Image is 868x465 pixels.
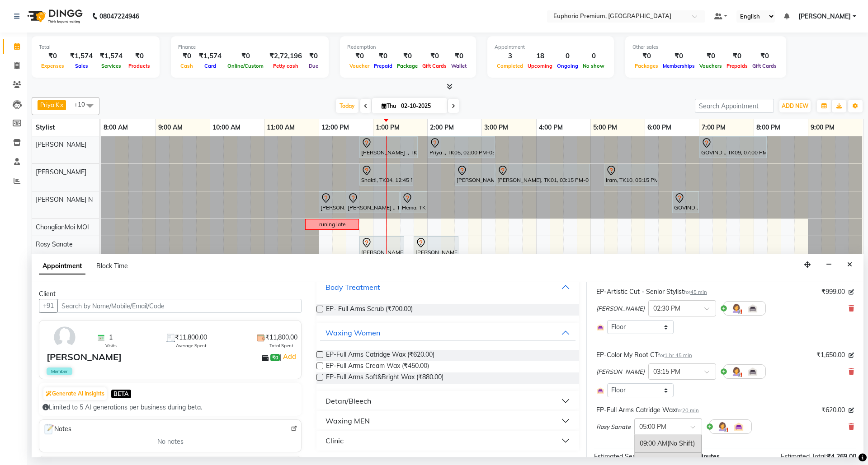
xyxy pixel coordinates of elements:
[66,51,96,61] div: ₹1,574
[731,366,742,377] img: Hairdresser.png
[57,299,302,313] input: Search by Name/Mobile/Email/Code
[695,99,774,113] input: Search Appointment
[580,63,607,69] span: No show
[23,4,85,29] img: logo
[808,121,837,134] a: 9:00 PM
[596,405,699,415] div: EP-Full Arms Catridge Wax
[495,51,525,61] div: 3
[658,352,692,358] small: for
[360,237,403,256] div: [PERSON_NAME], TK01, 12:45 PM-01:35 PM, EP-Full Legs Cream Wax
[347,51,372,61] div: ₹0
[39,63,66,69] span: Expenses
[282,351,297,362] a: Add
[821,405,845,415] span: ₹620.00
[325,395,371,406] div: Detan/Bleech
[320,279,575,295] button: Body Treatment
[96,51,126,61] div: ₹1,574
[99,4,139,29] b: 08047224946
[700,138,766,157] div: GOVIND ., TK09, 07:00 PM-08:15 PM, EP-Tefiti Coffee Pedi
[697,63,724,69] span: Vouchers
[667,439,695,447] span: (No Shift)
[320,193,344,212] div: [PERSON_NAME] ., TK07, 12:00 PM-12:30 PM, EEP-HAIR CUT (Senior Stylist) with hairwash MEN
[555,63,580,69] span: Ongoing
[36,168,86,176] span: [PERSON_NAME]
[632,63,660,69] span: Packages
[320,413,575,429] button: Waxing MEN
[126,63,152,69] span: Products
[210,121,243,134] a: 10:00 AM
[591,121,619,134] a: 5:00 PM
[456,165,494,184] div: [PERSON_NAME], TK01, 02:30 PM-03:15 PM, EP-Artistic Cut - Senior Stylist
[843,258,856,272] button: Close
[781,452,827,460] span: Estimated Total:
[269,342,293,349] span: Total Spent
[596,350,692,360] div: EP-Color My Root CT
[821,287,845,297] span: ₹999.00
[43,423,71,435] span: Notes
[596,304,645,313] span: [PERSON_NAME]
[449,63,469,69] span: Wallet
[580,51,607,61] div: 0
[109,333,113,342] span: 1
[555,51,580,61] div: 0
[849,289,854,295] i: Edit price
[401,193,426,212] div: Hema, TK06, 01:30 PM-02:00 PM, EEP-HAIR CUT (Senior Stylist) with hairwash MEN
[225,51,266,61] div: ₹0
[717,421,728,432] img: Hairdresser.png
[596,323,604,331] img: Interior.png
[747,303,758,314] img: Interior.png
[594,452,663,460] span: Estimated Service Time:
[537,121,565,134] a: 4:00 PM
[827,452,856,460] span: ₹4,269.00
[307,63,321,69] span: Due
[360,165,412,184] div: Shakti, TK04, 12:45 PM-01:45 PM, EP-Regenerate (Intense Alchemy) M
[178,43,321,51] div: Finance
[660,63,697,69] span: Memberships
[225,63,266,69] span: Online/Custom
[596,367,645,377] span: [PERSON_NAME]
[750,51,779,61] div: ₹0
[336,99,359,113] span: Today
[673,193,698,212] div: GOVIND ., TK09, 06:30 PM-07:00 PM, EEP-HAIR CUT (Senior Stylist) with hairwash MEN
[398,99,443,113] input: 2025-10-02
[347,193,399,212] div: [PERSON_NAME] ., TK07, 12:30 PM-01:30 PM, EP-Cover Fusion MEN
[798,12,851,21] span: [PERSON_NAME]
[39,51,66,61] div: ₹0
[39,299,58,313] button: +91
[779,100,811,112] button: ADD NEW
[347,63,372,69] span: Voucher
[320,432,575,449] button: Clinic
[635,435,702,452] div: 09:00 AM
[40,101,59,108] span: Priya K
[36,240,73,248] span: Rosy Sanate
[157,437,184,446] span: No notes
[105,342,117,349] span: Visits
[379,102,398,109] span: Thu
[596,386,604,395] img: Interior.png
[47,350,122,364] div: [PERSON_NAME]
[682,407,699,414] span: 20 min
[176,342,207,349] span: Average Spent
[96,262,128,270] span: Block Time
[74,101,92,108] span: +10
[39,258,85,274] span: Appointment
[126,51,152,61] div: ₹0
[782,102,808,109] span: ADD NEW
[747,366,758,377] img: Interior.png
[36,223,89,231] span: ChonglianMoi MOI
[202,63,218,69] span: Card
[449,51,469,61] div: ₹0
[99,63,123,69] span: Services
[372,51,395,61] div: ₹0
[325,415,370,426] div: Waxing MEN
[47,367,72,375] span: Member
[101,121,130,134] a: 8:00 AM
[319,121,351,134] a: 12:00 PM
[667,457,695,465] span: (No Shift)
[372,63,395,69] span: Prepaid
[495,63,525,69] span: Completed
[373,121,402,134] a: 1:00 PM
[320,325,575,341] button: Waxing Women
[36,140,86,149] span: [PERSON_NAME]
[178,63,195,69] span: Cash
